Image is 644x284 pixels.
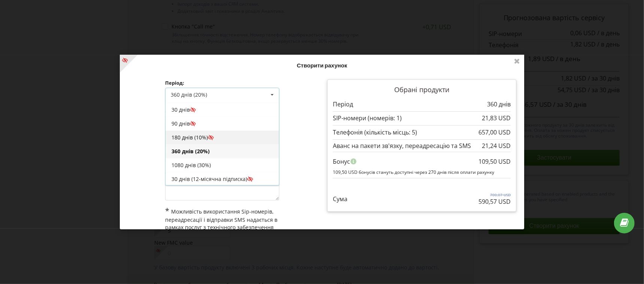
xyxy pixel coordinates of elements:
[487,100,511,109] p: 360 днів
[128,62,516,69] h4: Створити рахунок
[165,79,279,86] label: Період:
[165,144,279,158] div: 360 днів (20%)
[333,169,511,175] p: 109,50 USD бонусів стануть доступні через 270 днів після оплати рахунку
[165,158,279,172] div: 1080 днів (30%)
[333,195,347,203] p: Сума
[479,128,511,137] p: 657,00 USD
[171,92,207,97] div: 360 днів (20%)
[333,100,353,109] p: Період
[333,154,511,169] div: Бонус
[165,130,279,144] div: 180 днів (10%)
[165,103,279,117] div: 30 днів
[479,154,511,169] div: 109,50 USD
[479,192,511,197] p: 700,07 USD
[482,142,511,149] div: 21,24 USD
[333,142,511,149] div: Аванс на пакети зв'язку, переадресацію та SMS
[333,128,417,137] p: Телефонія (кількість місць: 5)
[333,85,511,95] p: Обрані продукти
[482,114,511,123] p: 21,83 USD
[479,197,511,206] p: 590,57 USD
[165,172,279,186] div: 30 днів (12-місячна підписка)
[165,117,279,130] div: 90 днів
[165,206,279,238] div: Можливість використання Sip-номерів, переадресації і відправки SMS надається в рамках послуг з те...
[333,114,402,123] p: SIP-номери (номерів: 1)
